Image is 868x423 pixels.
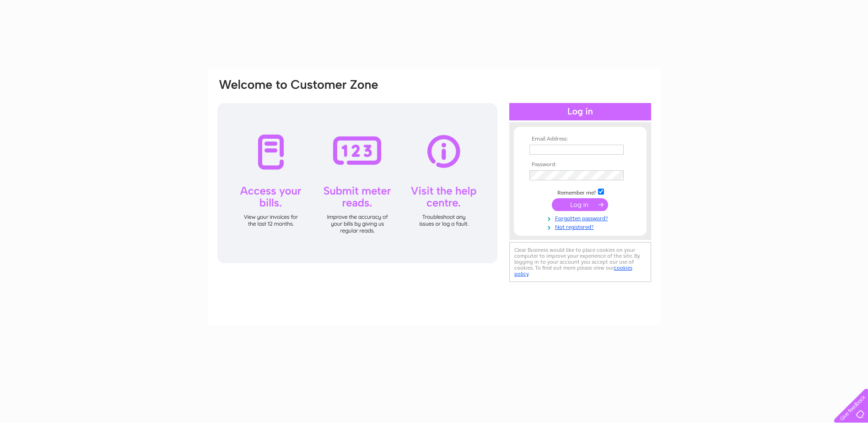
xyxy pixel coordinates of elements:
[527,136,633,142] th: Email Address:
[529,222,633,231] a: Not registered?
[529,213,633,222] a: Forgotten password?
[552,198,608,211] input: Submit
[527,187,633,196] td: Remember me?
[514,265,632,277] a: cookies policy
[509,242,651,282] div: Clear Business would like to place cookies on your computer to improve your experience of the sit...
[527,162,633,168] th: Password:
